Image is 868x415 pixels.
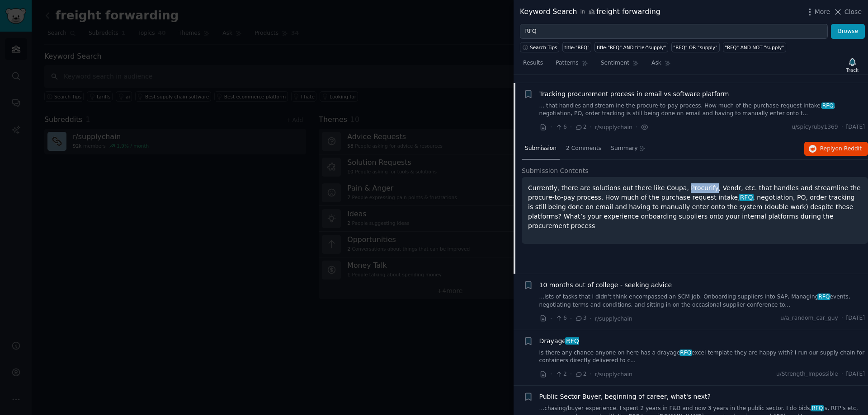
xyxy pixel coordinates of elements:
[831,24,865,39] button: Browse
[570,369,572,379] span: ·
[550,314,552,323] span: ·
[648,56,674,75] a: Ask
[594,42,668,52] a: title:"RFQ" AND title:"supply"
[539,102,865,118] a: ... that handles and streamline the procure-to-pay process. How much of the purchase request inta...
[805,7,830,17] button: More
[539,336,579,346] span: Drayage
[539,336,579,346] a: DrayageRFQ
[841,370,843,378] span: ·
[590,314,592,323] span: ·
[539,280,672,290] a: 10 months out of college - seeking advice
[595,124,632,131] span: r/supplychain
[550,369,552,379] span: ·
[804,142,868,156] button: Replyon Reddit
[841,314,843,322] span: ·
[679,350,693,356] span: RFQ
[671,42,720,52] a: "RFQ" OR "supply"
[651,59,661,67] span: Ask
[528,183,862,231] p: Currently, there are solutions out there like Coupa, Procurify, Vendr, etc. that handles and stre...
[565,44,590,51] div: title:"RFQ"
[575,314,586,322] span: 3
[844,7,862,17] span: Close
[556,59,578,67] span: Patterns
[539,349,865,365] a: Is there any chance anyone on here has a drayageRFQexcel template they are happy with? I run our ...
[835,145,862,152] span: on Reddit
[522,166,589,176] span: Submission Contents
[833,7,862,17] button: Close
[820,145,862,153] span: Reply
[673,44,717,51] div: "RFQ" OR "supply"
[725,44,784,51] div: "RFQ" AND NOT "supply"
[555,123,566,131] span: 6
[817,294,830,300] span: RFQ
[792,123,838,131] span: u/spicyruby1369
[821,103,835,109] span: RFQ
[539,89,729,99] a: Tracking procurement process in email vs software platform
[565,337,580,345] span: RFQ
[570,122,572,132] span: ·
[555,314,566,322] span: 6
[601,59,629,67] span: Sentiment
[780,314,838,322] span: u/a_random_car_guy
[599,69,636,75] span: r/supplychain
[595,371,632,378] span: r/supplychain
[555,370,566,378] span: 2
[580,8,585,16] span: in
[539,293,865,309] a: ...ists of tasks that I didn’t think encompassed an SCM job. Onboarding suppliers into SAP, Manag...
[597,44,666,51] div: title:"RFQ" AND title:"supply"
[539,392,711,401] a: Public Sector Buyer, beginning of career, what's next?
[590,369,592,379] span: ·
[815,7,830,17] span: More
[739,194,754,201] span: RFQ
[523,59,543,67] span: Results
[530,44,557,51] span: Search Tips
[598,56,642,75] a: Sentiment
[552,56,591,75] a: Patterns
[525,145,557,153] span: Submission
[723,42,786,52] a: "RFQ" AND NOT "supply"
[520,6,660,18] div: Keyword Search freight forwarding
[846,67,859,73] div: Track
[550,122,552,132] span: ·
[595,316,632,322] span: r/supplychain
[776,370,838,378] span: u/Strength_Impossible
[636,122,637,132] span: ·
[846,314,865,322] span: [DATE]
[520,42,559,52] button: Search Tips
[575,370,586,378] span: 2
[811,405,824,411] span: RFQ
[843,56,862,75] button: Track
[846,123,865,131] span: [DATE]
[575,123,586,131] span: 2
[611,145,637,153] span: Summary
[590,122,592,132] span: ·
[520,24,828,39] input: Try a keyword related to your business
[562,42,591,52] a: title:"RFQ"
[520,56,546,75] a: Results
[566,145,601,153] span: 2 Comments
[841,123,843,131] span: ·
[570,314,572,323] span: ·
[846,370,865,378] span: [DATE]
